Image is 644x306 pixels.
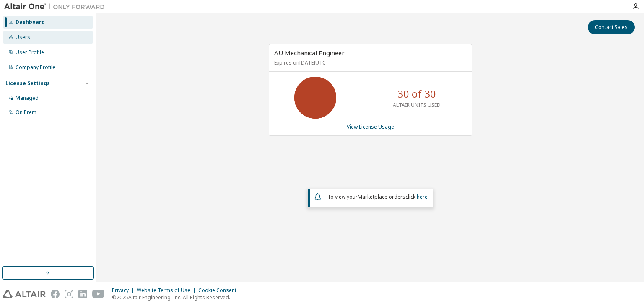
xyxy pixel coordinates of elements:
[5,80,50,87] div: License Settings
[417,193,428,200] a: here
[16,19,45,26] div: Dashboard
[16,95,39,101] div: Managed
[137,287,198,294] div: Website Terms of Use
[588,20,635,34] button: Contact Sales
[274,59,465,66] p: Expires on [DATE] UTC
[51,290,60,298] img: facebook.svg
[397,87,436,101] p: 30 of 30
[16,49,44,56] div: User Profile
[65,290,73,298] img: instagram.svg
[112,294,241,301] p: © 2025 Altair Engineering, Inc. All Rights Reserved.
[16,34,30,41] div: Users
[112,287,137,294] div: Privacy
[393,101,441,109] p: ALTAIR UNITS USED
[92,290,104,298] img: youtube.svg
[3,290,46,298] img: altair_logo.svg
[274,49,345,57] span: AU Mechanical Engineer
[16,109,36,116] div: On Prem
[358,193,405,200] em: Marketplace orders
[198,287,241,294] div: Cookie Consent
[4,3,109,11] img: Altair One
[16,64,55,71] div: Company Profile
[347,123,394,130] a: View License Usage
[78,290,87,298] img: linkedin.svg
[327,193,428,200] span: To view your click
